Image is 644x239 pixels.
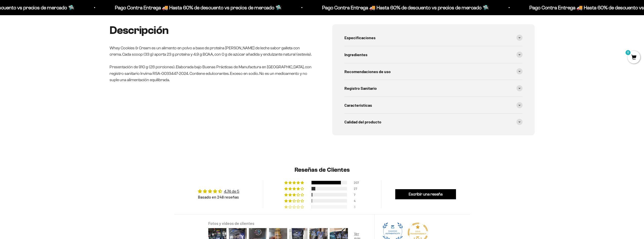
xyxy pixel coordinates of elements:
div: 3 [354,205,360,209]
div: 3% (7) reviews with 3 star rating [284,193,305,197]
span: Especificaciones [344,34,376,41]
mark: 0 [625,50,631,56]
p: Pago Contra Entrega 🚚 Hasta 60% de descuento vs precios de mercado 🛸 [301,4,468,12]
summary: Ingredientes [344,46,523,63]
span: Ingredientes [344,51,367,58]
div: Average rating is 4.74 stars [198,188,239,194]
h2: Descripción [110,24,312,36]
div: 1% (3) reviews with 1 star rating [284,205,305,209]
p: Presentación de 910 g (28 porciones). Elaborada bajo Buenas Prácticas de Manufactura en [GEOGRAPH... [110,64,312,83]
summary: Características [344,97,523,114]
summary: Calidad del producto [344,114,523,130]
summary: Especificaciones [344,29,523,46]
span: Características [344,102,372,108]
div: 4 [354,199,360,203]
p: Whey Cookies & Cream es un alimento en polvo a base de proteína [PERSON_NAME] de leche sabor gall... [110,45,312,58]
p: Pago Contra Entrega 🚚 Hasta 60% de descuento vs precios de mercado 🛸 [94,4,260,12]
div: 27 [354,187,360,190]
div: Fotos y videos de clientes [208,221,368,226]
h2: Reseñas de Clientes [174,166,470,174]
a: Escribir una reseña [395,189,456,199]
a: 4.74 de 5 [224,189,239,193]
div: 11% (27) reviews with 4 star rating [284,187,305,190]
span: Registro Sanitario [344,85,377,92]
summary: Registro Sanitario [344,80,523,97]
span: Recomendaciones de uso [344,68,391,75]
div: 83% (207) reviews with 5 star rating [284,181,305,184]
div: 2% (4) reviews with 2 star rating [284,199,305,203]
div: 207 [354,181,360,184]
a: 0 [628,55,640,60]
div: 7 [354,193,360,197]
div: Basado en 248 reseñas [198,194,239,200]
span: Calidad del producto [344,119,381,125]
summary: Recomendaciones de uso [344,63,523,80]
